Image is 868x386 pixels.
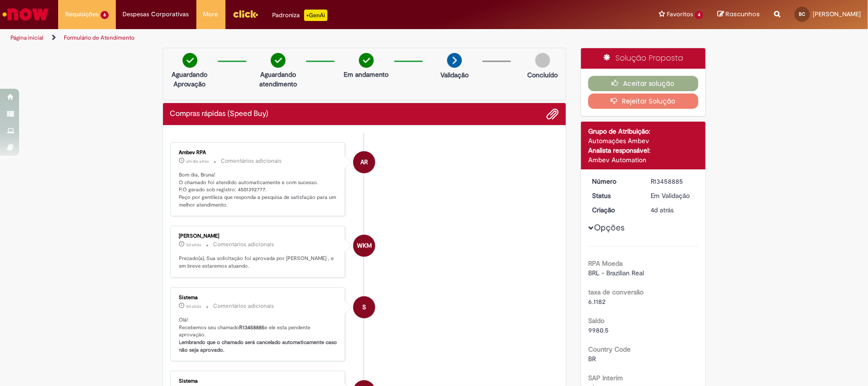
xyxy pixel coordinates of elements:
[186,303,202,309] time: 28/08/2025 15:55:33
[179,295,338,301] div: Sistema
[186,242,202,248] time: 29/08/2025 12:08:24
[65,10,99,19] span: Requisições
[101,11,109,19] span: 6
[179,339,339,354] b: Lembrando que o chamado será cancelado automaticamente caso não seja aprovado.
[651,191,695,200] div: Em Validação
[179,316,338,354] p: Olá! Recebemos seu chamado e ele esta pendente aprovação.
[179,171,338,209] p: Bom dia, Bruna! O chamado foi atendido automaticamente e com sucesso. P.O gerado sob registro: 45...
[64,34,134,42] a: Formulário de Atendimento
[717,10,760,19] a: Rascunhos
[585,177,643,186] dt: Número
[588,269,644,277] span: BRL - Brazilian Real
[588,316,604,325] b: Saldo
[546,108,559,120] button: Adicionar anexos
[179,378,338,384] div: Sistema
[186,158,209,164] span: um dia atrás
[240,324,265,331] b: R13458885
[588,76,698,91] button: Aceitar solução
[588,326,609,334] span: 9980.5
[585,191,643,200] dt: Status
[204,10,218,19] span: More
[353,235,375,257] div: William Kaio Maia
[588,155,698,165] div: Ambev Automation
[799,11,806,17] span: BC
[186,303,202,309] span: 4d atrás
[535,53,550,68] img: img-circle-grey.png
[353,296,375,318] div: System
[271,53,286,68] img: check-circle-green.png
[186,158,209,164] time: 30/08/2025 09:04:17
[585,205,643,215] dt: Criação
[588,355,596,363] span: BR
[344,70,388,79] p: Em andamento
[179,255,338,270] p: Prezado(a), Sua solicitação foi aprovada por [PERSON_NAME] , e em breve estaremos atuando.
[273,10,327,21] div: Padroniza
[123,10,189,19] span: Despesas Corporativas
[7,29,572,47] ul: Trilhas de página
[170,110,269,118] h2: Compras rápidas (Speed Buy) Histórico de tíquete
[214,240,275,249] small: Comentários adicionais
[588,146,698,155] div: Analista responsável:
[1,5,50,24] img: ServiceNow
[588,345,631,354] b: Country Code
[183,53,197,68] img: check-circle-green.png
[588,374,623,382] b: SAP Interim
[10,34,43,42] a: Página inicial
[588,94,698,109] button: Rejeitar Solução
[651,206,674,214] time: 28/08/2025 15:55:20
[695,11,703,19] span: 4
[527,70,558,80] p: Concluído
[588,136,698,146] div: Automações Ambev
[588,288,643,296] b: taxa de conversão
[186,242,202,248] span: 3d atrás
[725,10,760,19] span: Rascunhos
[179,233,338,239] div: [PERSON_NAME]
[651,206,674,214] span: 4d atrás
[362,296,366,319] span: S
[588,297,605,306] span: 6.1182
[813,10,861,18] span: [PERSON_NAME]
[667,10,693,19] span: Favoritos
[651,177,695,186] div: R13458885
[233,7,258,21] img: click_logo_yellow_360x200.png
[360,151,368,174] span: AR
[359,53,374,68] img: check-circle-green.png
[588,259,623,268] b: RPA Moeda
[440,70,469,80] p: Validação
[353,151,375,173] div: Ambev RPA
[221,157,282,165] small: Comentários adicionais
[357,234,372,257] span: WKM
[167,70,213,89] p: Aguardando Aprovação
[581,48,705,69] div: Solução Proposta
[447,53,462,68] img: arrow-next.png
[179,150,338,156] div: Ambev RPA
[304,10,327,21] p: +GenAi
[255,70,301,89] p: Aguardando atendimento
[214,302,275,310] small: Comentários adicionais
[651,205,695,215] div: 28/08/2025 15:55:20
[588,126,698,136] div: Grupo de Atribuição:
